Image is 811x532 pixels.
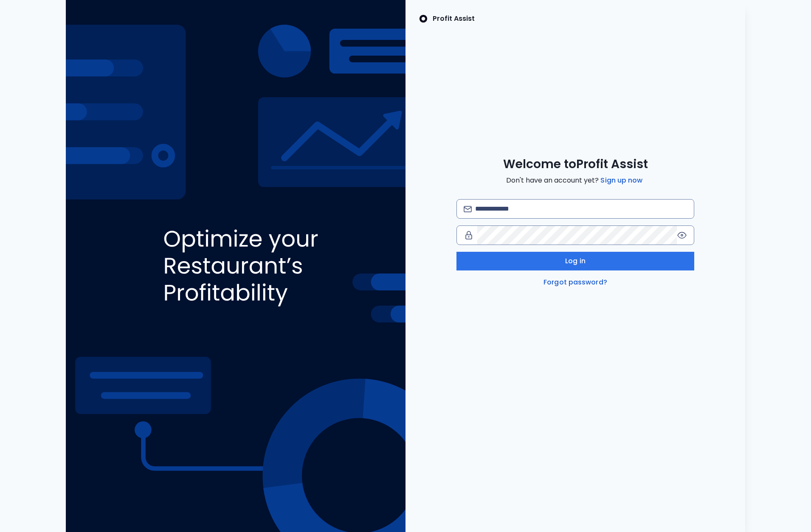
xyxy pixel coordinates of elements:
[464,206,472,212] img: email
[456,252,694,270] button: Log in
[503,157,648,172] span: Welcome to Profit Assist
[542,277,609,287] a: Forgot password?
[433,14,475,24] p: Profit Assist
[419,14,428,24] img: SpotOn Logo
[599,175,644,186] a: Sign up now
[565,256,586,266] span: Log in
[506,175,644,186] span: Don't have an account yet?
